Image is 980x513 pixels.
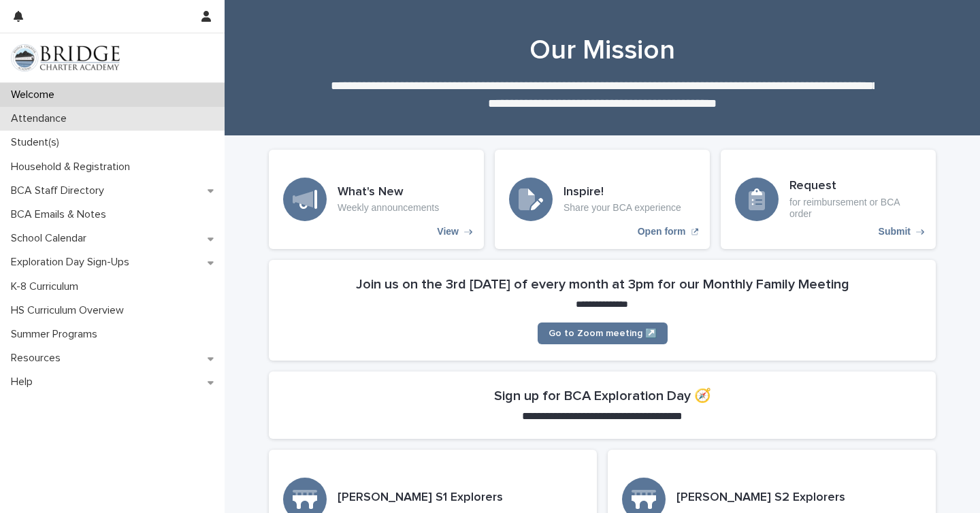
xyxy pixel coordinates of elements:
p: HS Curriculum Overview [5,304,135,317]
p: Welcome [5,88,65,101]
a: Submit [721,150,936,249]
img: V1C1m3IdTEidaUdm9Hs0 [11,44,120,71]
p: Household & Registration [5,161,141,173]
p: BCA Staff Directory [5,184,115,197]
p: Exploration Day Sign-Ups [5,256,140,269]
h2: Join us on the 3rd [DATE] of every month at 3pm for our Monthly Family Meeting [356,276,849,293]
a: Go to Zoom meeting ↗️ [538,322,668,344]
p: Attendance [5,112,78,125]
p: K-8 Curriculum [5,280,89,293]
p: BCA Emails & Notes [5,208,117,221]
p: Open form [638,226,686,237]
p: Share your BCA experience [563,202,681,214]
h3: [PERSON_NAME] S2 Explorers [676,491,845,506]
h3: Inspire! [563,185,681,200]
p: Resources [5,352,71,365]
p: for reimbursement or BCA order [789,197,921,220]
h3: Request [789,179,921,194]
p: School Calendar [5,232,97,245]
p: Summer Programs [5,328,108,341]
h3: [PERSON_NAME] S1 Explorers [338,491,503,506]
p: Weekly announcements [338,202,439,214]
p: Student(s) [5,136,70,149]
a: Open form [495,150,710,249]
h1: Our Mission [269,34,936,67]
p: View [437,226,459,237]
h3: What's New [338,185,439,200]
p: Help [5,376,44,388]
span: Go to Zoom meeting ↗️ [549,329,657,338]
a: View [269,150,484,249]
p: Submit [879,226,911,237]
h2: Sign up for BCA Exploration Day 🧭 [494,388,711,404]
